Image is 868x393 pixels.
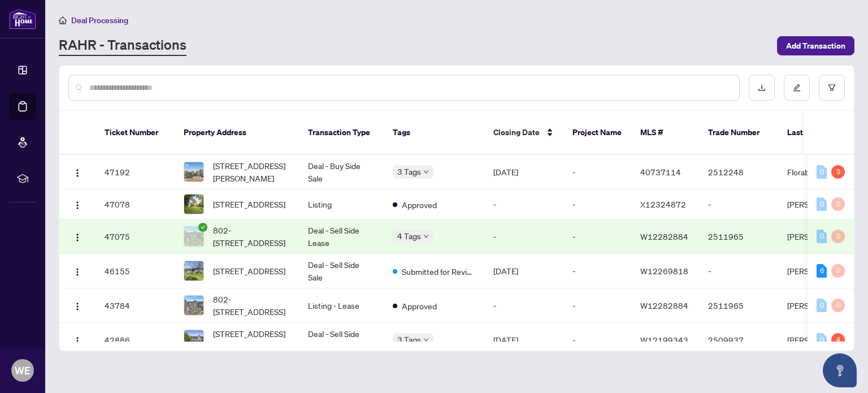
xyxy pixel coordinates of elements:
[96,254,175,288] td: 46155
[73,336,82,346] img: Logo
[563,219,631,254] td: -
[397,230,421,243] span: 4 Tags
[778,219,863,254] td: [PERSON_NAME]
[484,111,563,155] th: Closing Date
[563,155,631,189] td: -
[184,330,203,349] img: thumbnail-img
[699,288,778,323] td: 2511965
[73,302,82,311] img: Logo
[699,189,778,219] td: -
[198,223,207,232] span: check-circle
[831,264,845,278] div: 0
[68,163,86,181] button: Logo
[73,201,82,210] img: Logo
[96,189,175,219] td: 47078
[484,189,563,219] td: -
[777,36,854,55] button: Add Transaction
[423,234,429,239] span: down
[640,300,688,310] span: W12282884
[563,189,631,219] td: -
[699,323,778,357] td: 2509937
[778,189,863,219] td: [PERSON_NAME]
[73,169,82,178] img: Logo
[778,254,863,288] td: [PERSON_NAME]
[68,296,86,314] button: Logo
[423,337,429,343] span: down
[640,167,681,177] span: 40737114
[299,189,384,219] td: Listing
[402,300,437,312] span: Approved
[397,333,421,346] span: 3 Tags
[299,323,384,357] td: Deal - Sell Side Sale
[397,165,421,178] span: 3 Tags
[786,37,845,55] span: Add Transaction
[213,293,290,318] span: 802-[STREET_ADDRESS]
[402,265,475,278] span: Submitted for Review
[793,84,801,92] span: edit
[96,288,175,323] td: 43784
[213,198,285,210] span: [STREET_ADDRESS]
[9,8,36,29] img: logo
[631,111,699,155] th: MLS #
[640,199,686,209] span: X12324872
[484,288,563,323] td: -
[823,353,857,387] button: Open asap
[749,75,775,101] button: download
[699,155,778,189] td: 2512248
[831,333,845,347] div: 4
[819,75,845,101] button: filter
[484,323,563,357] td: [DATE]
[15,362,31,378] span: WE
[184,162,203,182] img: thumbnail-img
[59,16,67,24] span: home
[778,155,863,189] td: Florabelle Tabije
[68,227,86,245] button: Logo
[699,111,778,155] th: Trade Number
[299,288,384,323] td: Listing - Lease
[299,155,384,189] td: Deal - Buy Side Sale
[778,323,863,357] td: [PERSON_NAME]
[817,333,827,347] div: 0
[563,111,631,155] th: Project Name
[68,262,86,280] button: Logo
[402,198,437,211] span: Approved
[817,165,827,179] div: 0
[73,233,82,242] img: Logo
[563,323,631,357] td: -
[831,230,845,243] div: 0
[96,155,175,189] td: 47192
[484,219,563,254] td: -
[484,254,563,288] td: [DATE]
[299,254,384,288] td: Deal - Sell Side Sale
[640,335,688,345] span: W12199343
[784,75,810,101] button: edit
[778,288,863,323] td: [PERSON_NAME]
[213,159,290,184] span: [STREET_ADDRESS][PERSON_NAME]
[831,197,845,211] div: 0
[817,230,827,243] div: 0
[484,155,563,189] td: [DATE]
[828,84,836,92] span: filter
[778,111,863,155] th: Last Updated By
[73,267,82,277] img: Logo
[213,327,290,352] span: [STREET_ADDRESS][PERSON_NAME]
[831,165,845,179] div: 3
[831,299,845,312] div: 0
[384,111,484,155] th: Tags
[96,219,175,254] td: 47075
[71,15,128,25] span: Deal Processing
[423,169,429,175] span: down
[640,266,688,276] span: W12269818
[184,227,203,246] img: thumbnail-img
[817,299,827,312] div: 0
[699,219,778,254] td: 2511965
[299,111,384,155] th: Transaction Type
[184,195,203,214] img: thumbnail-img
[184,296,203,315] img: thumbnail-img
[213,265,285,277] span: [STREET_ADDRESS]
[184,261,203,280] img: thumbnail-img
[96,323,175,357] td: 42886
[493,126,540,139] span: Closing Date
[96,111,175,155] th: Ticket Number
[59,36,186,56] a: RAHR - Transactions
